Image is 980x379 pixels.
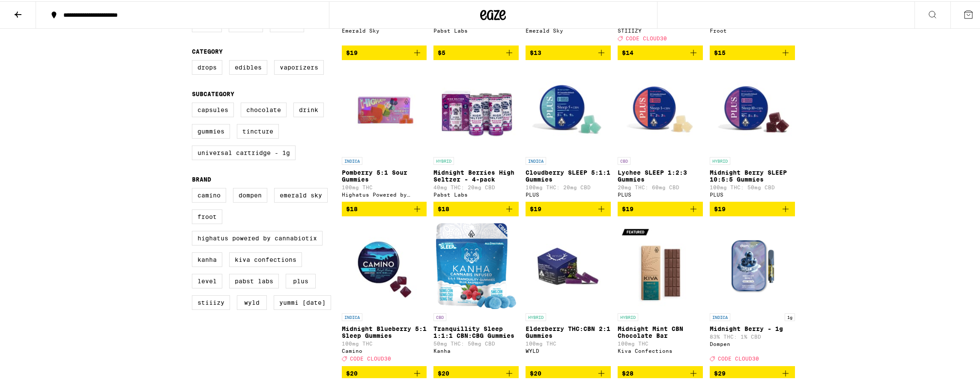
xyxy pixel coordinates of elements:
[433,191,519,196] div: Pabst Labs
[192,273,222,287] label: LEVEL
[526,222,611,308] img: WYLD - Elderberry THC:CBN 2:1 Gummies
[342,200,427,215] button: Add to bag
[718,355,759,361] span: CODE CLOUD30
[433,222,519,364] a: Open page for Tranquillity Sleep 1:1:1 CBN:CBG Gummies from Kanha
[346,369,358,376] span: $20
[192,101,234,116] label: Capsules
[618,222,703,308] img: Kiva Confections - Midnight Mint CBN Chocolate Bar
[342,312,362,320] p: INDICA
[433,347,519,352] div: Kanha
[710,312,730,320] p: INDICA
[342,156,362,164] p: INDICA
[710,222,795,308] img: Dompen - Midnight Berry - 1g
[433,312,446,320] p: CBD
[710,324,795,331] p: Midnight Berry - 1g
[526,347,611,352] div: WYLD
[229,251,302,266] label: Kiva Confections
[342,324,427,338] p: Midnight Blueberry 5:1 Sleep Gummies
[192,251,222,266] label: Kanha
[618,44,703,59] button: Add to bag
[433,156,454,164] p: HYBRID
[622,369,633,376] span: $28
[618,340,703,345] p: 100mg THC
[342,222,427,364] a: Open page for Midnight Blueberry 5:1 Sleep Gummies from Camino
[530,204,541,211] span: $19
[192,187,226,201] label: Camino
[342,168,427,182] p: Pomberry 5:1 Sour Gummies
[274,294,331,309] label: Yummi [DATE]
[710,200,795,215] button: Add to bag
[618,200,703,215] button: Add to bag
[350,355,391,361] span: CODE CLOUD30
[526,44,611,59] button: Add to bag
[342,27,427,32] div: Emerald Sky
[618,156,630,164] p: CBD
[622,48,633,55] span: $14
[714,369,726,376] span: $29
[192,123,230,137] label: Gummies
[526,168,611,182] p: Cloudberry SLEEP 5:1:1 Gummies
[237,123,279,137] label: Tincture
[710,222,795,364] a: Open page for Midnight Berry - 1g from Dompen
[526,66,611,200] a: Open page for Cloudberry SLEEP 5:1:1 Gummies from PLUS
[618,191,703,196] div: PLUS
[438,48,445,55] span: $5
[710,191,795,196] div: PLUS
[342,66,427,152] img: Highatus Powered by Cannabiotix - Pomberry 5:1 Sour Gummies
[192,59,222,73] label: Drops
[342,191,427,196] div: Highatus Powered by Cannabiotix
[714,48,726,55] span: $15
[241,101,287,116] label: Chocolate
[293,101,324,116] label: Drink
[710,183,795,189] p: 100mg THC: 50mg CBD
[433,324,519,338] p: Tranquillity Sleep 1:1:1 CBN:CBG Gummies
[526,183,611,189] p: 100mg THC: 20mg CBD
[192,144,296,159] label: Universal Cartridge - 1g
[618,66,703,200] a: Open page for Lychee SLEEP 1:2:3 Gummies from PLUS
[192,175,211,182] legend: Brand
[433,27,519,32] div: Pabst Labs
[286,273,316,287] label: PLUS
[274,59,324,73] label: Vaporizers
[618,347,703,352] div: Kiva Confections
[618,27,703,32] div: STIIIZY
[346,204,358,211] span: $18
[710,27,795,32] div: Froot
[622,204,633,211] span: $19
[710,333,795,338] p: 83% THC: 1% CBD
[526,340,611,345] p: 100mg THC
[710,66,795,200] a: Open page for Midnight Berry SLEEP 10:5:5 Gummies from PLUS
[618,324,703,338] p: Midnight Mint CBN Chocolate Bar
[526,312,546,320] p: HYBRID
[530,369,541,376] span: $20
[433,66,519,152] img: Pabst Labs - Midnight Berries High Seltzer - 4-pack
[530,48,541,55] span: $13
[526,222,611,364] a: Open page for Elderberry THC:CBN 2:1 Gummies from WYLD
[526,66,611,152] img: PLUS - Cloudberry SLEEP 5:1:1 Gummies
[618,66,703,152] img: PLUS - Lychee SLEEP 1:2:3 Gummies
[526,200,611,215] button: Add to bag
[618,168,703,182] p: Lychee SLEEP 1:2:3 Gummies
[626,34,667,40] span: CODE CLOUD30
[192,89,234,96] legend: Subcategory
[618,222,703,364] a: Open page for Midnight Mint CBN Chocolate Bar from Kiva Confections
[192,208,222,223] label: Froot
[342,183,427,189] p: 100mg THC
[237,294,267,309] label: WYLD
[342,340,427,345] p: 100mg THC
[710,156,730,164] p: HYBRID
[433,200,519,215] button: Add to bag
[346,48,358,55] span: $19
[192,47,223,54] legend: Category
[229,273,279,287] label: Pabst Labs
[342,347,427,352] div: Camino
[233,187,267,201] label: Dompen
[710,340,795,346] div: Dompen
[710,66,795,152] img: PLUS - Midnight Berry SLEEP 10:5:5 Gummies
[229,59,267,73] label: Edibles
[526,191,611,196] div: PLUS
[192,294,230,309] label: STIIIZY
[436,222,516,308] img: Kanha - Tranquillity Sleep 1:1:1 CBN:CBG Gummies
[710,168,795,182] p: Midnight Berry SLEEP 10:5:5 Gummies
[438,204,449,211] span: $18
